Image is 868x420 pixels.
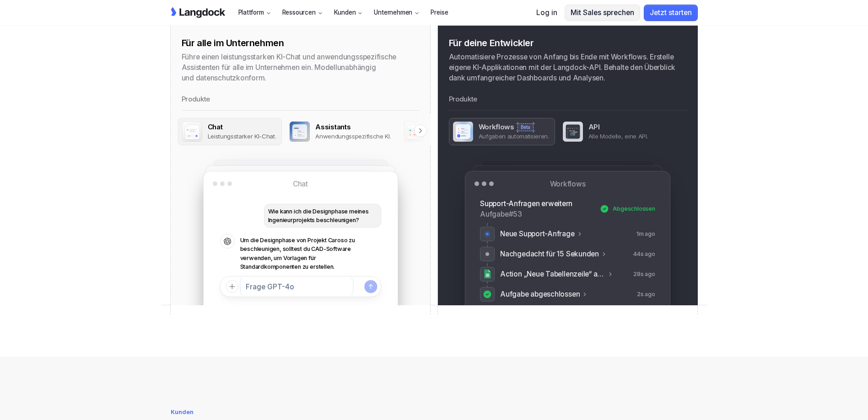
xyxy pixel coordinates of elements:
h4: Assistants [315,122,350,133]
button: Ressourcen [277,5,329,20]
p: Alle Modelle, eine API. [588,132,648,141]
p: Neue Support-Anfrage [500,229,574,239]
h4: API [588,122,600,133]
button: Mit Sales sprechen [565,5,640,21]
img: Max [220,234,235,249]
span: Beta [518,124,533,131]
p: Aufgaben automatisieren. [479,132,549,141]
p: Plattform [238,8,264,17]
p: 1m ago [636,229,655,238]
p: Anwendungsspezifische KI. [315,132,391,141]
p: Unternehmen [374,8,412,17]
p: Automatisiere Prozesse von Anfang bis Ende mit Workflows. Erstelle eigene KI-Applikationen mit de... [449,52,687,83]
h4: Für deine Entwickler [449,36,687,50]
p: Chat [293,179,308,189]
a: Log in [536,7,557,18]
h5: Kunden [171,408,698,416]
h4: Produkte [449,94,687,111]
img: google sheets [484,269,491,279]
p: Nachgedacht für 15 Sekunden [500,249,599,259]
h4: Integrationen [430,122,474,133]
p: Verbinde deine Tools. [430,132,492,141]
p: 44s ago [633,250,655,258]
p: Kunden [334,8,356,17]
p: Wie kann ich die Designphase meines Ingenieurprojekts beschleunigen? [264,204,381,228]
nav: Main [233,5,426,20]
h4: Produkte [182,94,420,111]
p: 28s ago [633,270,655,278]
p: Aufgabe abgeschlossen [500,289,580,299]
p: Um die Designphase von Projekt Caroso zu beschleunigen, solltest du CAD-Software verwenden, um Vo... [238,234,374,273]
p: Action „Neue Tabellenzeile“ aufgerufen [500,269,605,279]
p: Aufgabe #53 [480,209,522,219]
h4: Workflows [479,122,514,133]
button: Jetzt starten [644,5,698,21]
p: Workflows [550,179,586,189]
button: Unternehmen [368,5,425,20]
p: Ressourcen [282,8,316,17]
p: Führe einen leistungsstarken KI-Chat und anwendungsspezifische Assistenten für alle im Unternehme... [182,52,420,83]
input: Frage GPT-4o [240,278,353,295]
a: Preise [425,5,454,20]
p: Support-Anfragen erweitern [480,198,572,209]
h4: Chat [208,122,223,133]
p: Abgeschlossen [613,204,655,213]
p: Leistungsstarker KI-Chat. [208,132,276,141]
h4: Für alle im Unternehmen [182,36,420,50]
p: 2s ago [637,290,655,298]
img: Langdock Logo [171,7,226,18]
button: Plattform [233,5,277,20]
button: Kunden [329,5,369,20]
